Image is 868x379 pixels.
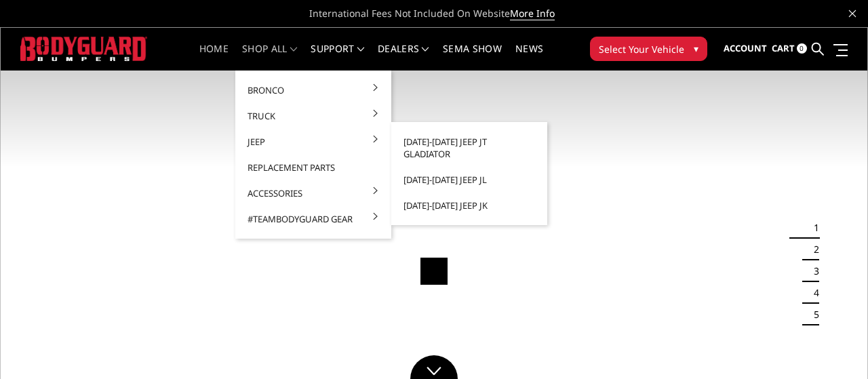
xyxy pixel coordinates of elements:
span: Select Your Vehicle [599,42,684,56]
button: 4 of 5 [806,282,819,304]
a: Replacement Parts [241,155,386,180]
span: ▾ [694,41,698,56]
a: Truck [241,103,386,129]
a: Dealers [378,44,429,71]
button: 5 of 5 [806,304,819,325]
button: 3 of 5 [806,260,819,282]
a: Bronco [241,77,386,103]
button: 1 of 5 [806,217,819,239]
button: Select Your Vehicle [590,37,707,61]
a: shop all [242,44,297,71]
img: BODYGUARD BUMPERS [20,37,147,62]
a: Home [199,44,229,71]
a: Jeep [241,129,386,155]
button: 2 of 5 [806,239,819,260]
a: SEMA Show [443,44,502,71]
a: More Info [510,7,555,20]
a: Support [311,44,364,71]
a: [DATE]-[DATE] Jeep JT Gladiator [397,129,542,167]
span: 0 [797,43,807,54]
a: [DATE]-[DATE] Jeep JL [397,167,542,193]
span: Account [724,42,767,54]
a: Account [724,31,767,67]
a: News [515,44,543,71]
a: Cart 0 [772,31,807,67]
a: Accessories [241,180,386,206]
span: Cart [772,42,795,54]
a: #TeamBodyguard Gear [241,206,386,232]
a: [DATE]-[DATE] Jeep JK [397,193,542,218]
a: Click to Down [410,355,458,379]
